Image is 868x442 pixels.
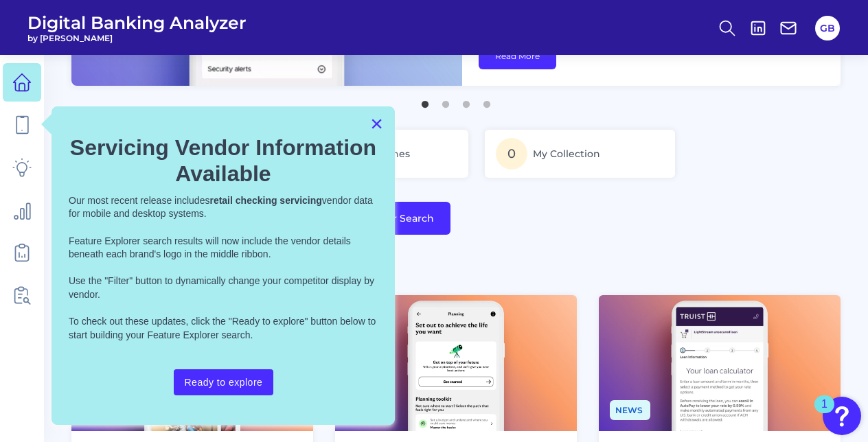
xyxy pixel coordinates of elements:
[174,369,274,395] button: Ready to explore
[823,397,861,435] button: Open Resource Center, 1 new notification
[599,295,841,431] img: News - Phone (3).png
[439,94,453,108] button: 2
[69,195,209,206] span: Our most recent release includes
[821,404,827,422] div: 1
[69,235,378,261] p: Feature Explorer search results will now include the vendor details beneath each brand's logo in ...
[533,148,600,160] span: My Collection
[496,138,527,170] span: 0
[27,33,247,43] span: by [PERSON_NAME]
[479,43,556,69] a: Read More
[209,195,321,206] strong: retail checking servicing
[335,295,577,431] img: News - Phone (4).png
[69,135,378,187] h2: Servicing Vendor Information Available
[69,275,378,301] p: Use the "Filter" button to dynamically change your competitor display by vendor.
[480,94,494,108] button: 4
[418,94,432,108] button: 1
[815,16,840,40] button: GB
[610,400,650,420] span: News
[27,12,247,33] span: Digital Banking Analyzer
[69,315,378,342] p: To check out these updates, click the "Ready to explore" button below to start building your Feat...
[370,113,383,135] button: Close
[459,94,473,108] button: 3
